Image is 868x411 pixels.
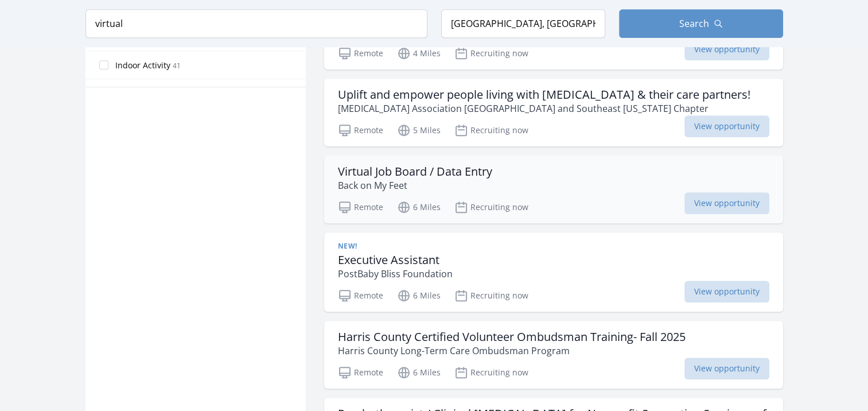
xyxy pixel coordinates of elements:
p: Remote [338,366,383,379]
span: View opportunity [684,358,769,379]
p: Recruiting now [454,289,528,303]
p: Recruiting now [454,46,528,60]
p: Remote [338,289,383,303]
p: 6 Miles [397,366,441,379]
h3: Virtual Job Board / Data Entry [338,165,492,179]
input: Location [441,9,605,38]
a: Harris County Certified Volunteer Ombudsman Training- Fall 2025 Harris County Long-Term Care Ombu... [324,321,783,389]
p: 6 Miles [397,289,441,303]
p: [MEDICAL_DATA] Association [GEOGRAPHIC_DATA] and Southeast [US_STATE] Chapter [338,102,750,115]
button: Search [619,9,783,38]
h3: Harris County Certified Volunteer Ombudsman Training- Fall 2025 [338,330,686,344]
span: Search [679,17,709,30]
span: View opportunity [684,192,769,214]
p: Remote [338,123,383,137]
span: Indoor Activity [115,60,170,71]
p: 6 Miles [397,200,441,214]
p: Recruiting now [454,366,528,379]
span: View opportunity [684,115,769,137]
input: Keyword [85,9,427,38]
p: Recruiting now [454,123,528,137]
h3: Uplift and empower people living with [MEDICAL_DATA] & their care partners! [338,88,750,102]
a: Uplift and empower people living with [MEDICAL_DATA] & their care partners! [MEDICAL_DATA] Associ... [324,79,783,146]
p: Recruiting now [454,200,528,214]
p: Remote [338,46,383,60]
span: View opportunity [684,281,769,303]
p: PostBaby Bliss Foundation [338,267,453,281]
p: 5 Miles [397,123,441,137]
input: Indoor Activity 41 [99,60,108,69]
p: Remote [338,200,383,214]
h3: Executive Assistant [338,253,453,267]
a: Virtual Job Board / Data Entry Back on My Feet Remote 6 Miles Recruiting now View opportunity [324,156,783,223]
span: New! [338,242,357,251]
span: View opportunity [684,38,769,60]
p: 4 Miles [397,46,441,60]
p: Harris County Long-Term Care Ombudsman Program [338,344,686,358]
span: 41 [173,61,181,71]
a: New! Executive Assistant PostBaby Bliss Foundation Remote 6 Miles Recruiting now View opportunity [324,232,783,312]
p: Back on My Feet [338,179,492,192]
